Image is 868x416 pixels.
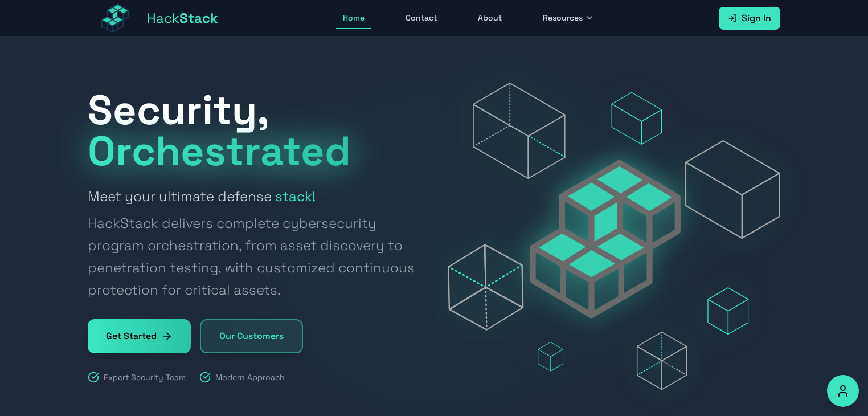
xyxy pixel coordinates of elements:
button: Resources [536,7,601,29]
a: Contact [399,7,444,29]
a: Get Started [88,319,191,353]
span: HackStack delivers complete cybersecurity program orchestration, from asset discovery to penetrat... [88,212,420,301]
a: Sign In [719,7,780,30]
span: Stack [179,9,218,27]
span: Orchestrated [88,125,351,177]
button: Accessibility Options [827,375,859,407]
div: Expert Security Team [88,372,186,383]
span: Hack [147,9,218,27]
span: Resources [543,12,583,23]
a: Our Customers [200,319,303,353]
h2: Meet your ultimate defense [88,185,420,301]
a: About [471,7,509,29]
h1: Security, [88,89,420,172]
a: Home [336,7,371,29]
div: Modern Approach [199,372,285,383]
strong: stack! [275,187,316,205]
span: Sign In [742,11,771,25]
